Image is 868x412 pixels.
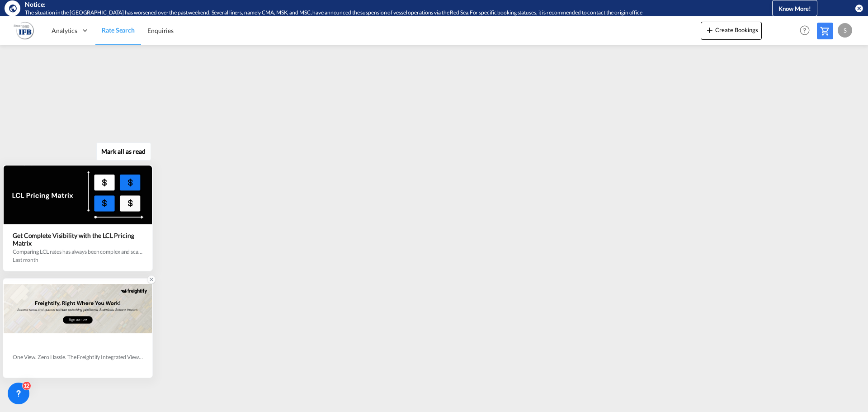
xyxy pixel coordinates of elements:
[854,4,863,13] button: icon-close-circle
[45,16,95,45] div: Analytics
[141,16,180,45] a: Enquiries
[25,9,735,17] div: The situation in the Red Sea has worsened over the past weekend. Several liners, namely CMA, MSK,...
[147,27,174,34] span: Enquiries
[704,24,715,35] md-icon: icon-plus 400-fg
[797,23,812,38] span: Help
[838,23,852,38] div: S
[52,26,77,35] span: Analytics
[701,22,762,40] button: icon-plus 400-fgCreate Bookings
[95,16,141,45] a: Rate Search
[14,20,34,41] img: b628ab10256c11eeb52753acbc15d091.png
[102,26,135,34] span: Rate Search
[797,23,817,39] div: Help
[778,5,811,12] span: Know More!
[8,4,17,13] md-icon: icon-earth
